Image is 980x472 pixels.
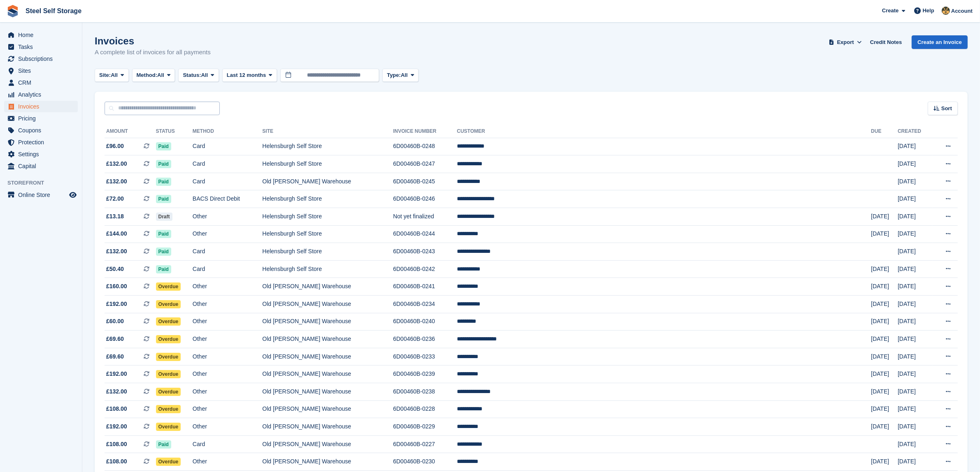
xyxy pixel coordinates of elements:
td: Helensburgh Self Store [262,243,393,261]
span: Create [882,7,899,15]
th: Due [871,125,898,138]
a: menu [4,41,78,53]
td: Old [PERSON_NAME] Warehouse [262,418,393,436]
a: menu [4,160,78,172]
img: stora-icon-8386f47178a22dfd0bd8f6a31ec36ba5ce8667c1dd55bd0f319d3a0aa187defe.svg [7,5,19,17]
td: Helensburgh Self Store [262,225,393,243]
span: £72.00 [106,194,124,203]
a: menu [4,77,78,88]
span: Paid [156,160,171,168]
a: menu [4,101,78,112]
td: 6D00460B-0234 [393,296,457,313]
span: Overdue [156,300,181,308]
span: £132.00 [106,160,127,168]
td: 6D00460B-0239 [393,366,457,383]
button: Status: All [178,69,219,82]
span: £13.18 [106,212,124,221]
td: Old [PERSON_NAME] Warehouse [262,173,393,190]
td: [DATE] [871,366,898,383]
td: 6D00460B-0241 [393,278,457,296]
span: Tasks [18,41,68,53]
td: 6D00460B-0242 [393,260,457,278]
span: £69.60 [106,352,124,361]
span: Overdue [156,353,181,361]
span: Sites [18,65,68,76]
span: Subscriptions [18,53,68,65]
span: £108.00 [106,457,127,466]
span: Help [923,7,934,15]
td: Old [PERSON_NAME] Warehouse [262,348,393,366]
td: Old [PERSON_NAME] Warehouse [262,400,393,418]
td: Helensburgh Self Store [262,208,393,226]
td: [DATE] [898,313,932,331]
td: [DATE] [898,418,932,436]
td: Card [193,138,263,155]
a: Create an Invoice [912,35,968,49]
span: Storefront [7,179,82,187]
td: Not yet finalized [393,208,457,226]
td: Helensburgh Self Store [262,155,393,173]
td: Old [PERSON_NAME] Warehouse [262,383,393,401]
span: All [111,71,118,79]
span: All [401,71,408,79]
span: Overdue [156,335,181,343]
td: Card [193,435,263,453]
a: menu [4,65,78,76]
td: Other [193,208,263,226]
td: [DATE] [898,400,932,418]
td: Old [PERSON_NAME] Warehouse [262,453,393,471]
th: Site [262,125,393,138]
span: £160.00 [106,282,127,291]
p: A complete list of invoices for all payments [95,48,211,57]
td: Card [193,243,263,261]
td: Other [193,400,263,418]
td: 6D00460B-0244 [393,225,457,243]
td: Old [PERSON_NAME] Warehouse [262,331,393,348]
span: Overdue [156,458,181,466]
td: Card [193,155,263,173]
td: 6D00460B-0240 [393,313,457,331]
td: Helensburgh Self Store [262,190,393,208]
td: Other [193,383,263,401]
td: Other [193,366,263,383]
td: [DATE] [898,383,932,401]
a: menu [4,53,78,65]
span: £192.00 [106,370,127,378]
span: £69.60 [106,335,124,343]
td: Old [PERSON_NAME] Warehouse [262,435,393,453]
td: [DATE] [898,366,932,383]
td: BACS Direct Debit [193,190,263,208]
td: [DATE] [871,453,898,471]
td: Other [193,348,263,366]
th: Invoice Number [393,125,457,138]
td: [DATE] [871,208,898,226]
span: Online Store [18,189,68,201]
td: 6D00460B-0243 [393,243,457,261]
span: Overdue [156,282,181,291]
span: Method: [137,71,158,79]
span: Account [951,7,973,15]
button: Method: All [132,69,175,82]
td: Old [PERSON_NAME] Warehouse [262,313,393,331]
span: Status: [183,71,201,79]
td: [DATE] [871,225,898,243]
td: 6D00460B-0233 [393,348,457,366]
button: Export [827,35,864,49]
td: Other [193,225,263,243]
span: Site: [99,71,111,79]
span: £108.00 [106,440,127,449]
td: [DATE] [898,208,932,226]
span: Paid [156,195,171,203]
a: menu [4,137,78,148]
span: £60.00 [106,317,124,326]
td: [DATE] [871,383,898,401]
th: Status [156,125,193,138]
td: 6D00460B-0228 [393,400,457,418]
span: Overdue [156,405,181,413]
span: Export [837,38,854,46]
span: Last 12 months [227,71,266,79]
td: Other [193,331,263,348]
td: 6D00460B-0248 [393,138,457,155]
span: Invoices [18,101,68,112]
td: Other [193,418,263,436]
